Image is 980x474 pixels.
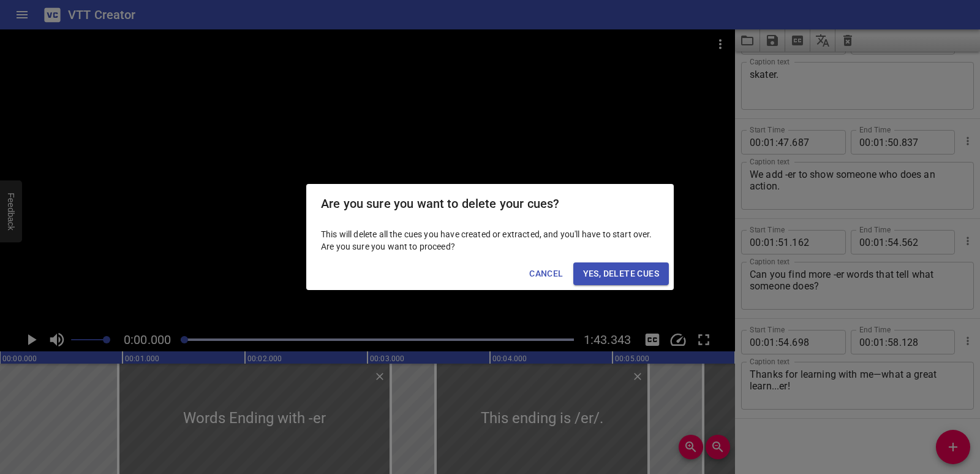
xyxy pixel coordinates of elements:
button: Yes, Delete Cues [573,262,669,285]
span: Cancel [529,266,563,281]
div: This will delete all the cues you have created or extracted, and you'll have to start over. Are y... [306,223,674,258]
span: Yes, Delete Cues [583,266,659,281]
button: Cancel [524,262,568,285]
h2: Are you sure you want to delete your cues? [321,194,659,213]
